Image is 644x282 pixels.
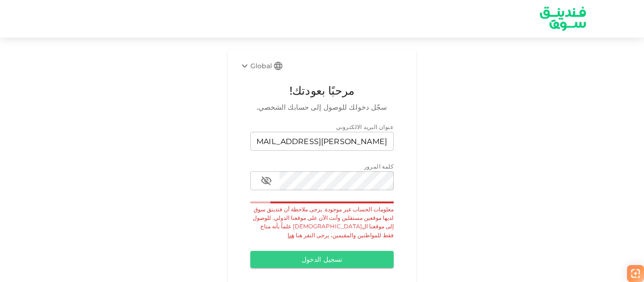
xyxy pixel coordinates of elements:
span: معلومات الحساب غير موجودة. يرجى ملاحظة أن فندينق سوق لديها موقعين مستقلين وأنت الآن على موقعنا ال... [253,206,394,239]
span: مرحبًا بعودتك! [250,82,394,100]
input: email [250,132,394,151]
span: عنوان البريد الالكتروني [336,123,394,130]
input: password [280,171,394,190]
a: logo [535,0,591,37]
button: تسجيل الدخول [250,251,394,268]
div: Global [239,60,272,72]
img: logo [528,0,598,37]
a: هنا [288,232,294,239]
span: سجّل دخولك للوصول إلى حسابك الشخصي. [250,102,394,113]
span: كلمة المرور [364,163,394,170]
